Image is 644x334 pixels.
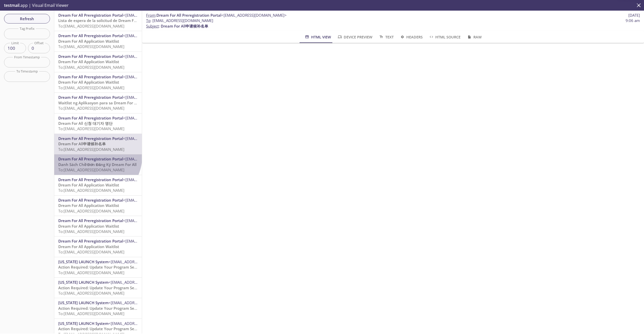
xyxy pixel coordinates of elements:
button: Refresh [4,14,50,23]
span: Dream For All Application Waitlist [58,80,119,85]
span: To: [EMAIL_ADDRESS][DOMAIN_NAME] [58,65,124,70]
span: <[EMAIL_ADDRESS][DOMAIN_NAME]> [123,115,189,121]
span: To: [EMAIL_ADDRESS][DOMAIN_NAME] [58,106,124,111]
span: Dream For All Preregistration Portal [58,33,123,38]
span: Refresh [8,15,46,22]
div: Dream For All Preregistration Portal<[EMAIL_ADDRESS][DOMAIN_NAME]>Dream For All Application Waitl... [54,31,142,51]
span: [DATE] [628,13,640,18]
span: To: [EMAIL_ADDRESS][DOMAIN_NAME] [58,291,124,296]
div: Dream For All Preregistration Portal<[EMAIL_ADDRESS][DOMAIN_NAME]>Dream For All Application Waitl... [54,72,142,92]
span: Dream For All Preregistration Portal [58,13,123,18]
div: [US_STATE] LAUNCH System<[EMAIL_ADDRESS][DOMAIN_NAME][US_STATE]>Action Required: Update Your Prog... [54,298,142,318]
span: Dream For All Application Waitlist [58,224,119,229]
span: To: [EMAIL_ADDRESS][DOMAIN_NAME] [58,208,124,213]
div: Dream For All Preregistration Portal<[EMAIL_ADDRESS][DOMAIN_NAME]>Dream For All申请候补名单To:[EMAIL_AD... [54,134,142,154]
span: Dream For All Preregistration Portal [58,218,123,223]
span: <[EMAIL_ADDRESS][DOMAIN_NAME][US_STATE]> [109,259,193,264]
span: : [146,13,287,18]
span: <[EMAIL_ADDRESS][DOMAIN_NAME]> [221,13,287,18]
span: Dream For All Preregistration Portal [156,13,221,18]
span: <[EMAIL_ADDRESS][DOMAIN_NAME]> [123,33,189,38]
div: Dream For All Preregistration Portal<[EMAIL_ADDRESS][DOMAIN_NAME]>Dream For All Application Waitl... [54,52,142,72]
span: Action Required: Update Your Program Selection in [US_STATE] LAUNCH [58,285,188,290]
span: <[EMAIL_ADDRESS][DOMAIN_NAME]> [123,156,189,161]
div: Dream For All Preregistration Portal<[EMAIL_ADDRESS][DOMAIN_NAME]>Dream For All Application Waitl... [54,216,142,236]
span: <[EMAIL_ADDRESS][DOMAIN_NAME]> [123,218,189,223]
span: Dream For All Application Waitlist [58,244,119,249]
span: Dream For All Application Waitlist [58,182,119,187]
span: To: [EMAIL_ADDRESS][DOMAIN_NAME] [58,270,124,275]
span: Dream For All Preregistration Portal [58,115,123,121]
div: Dream For All Preregistration Portal<[EMAIL_ADDRESS][DOMAIN_NAME]>Danh Sách Chờ Đơn Đăng Ký Dream... [54,154,142,175]
span: Dream For All Preregistration Portal [58,74,123,79]
span: <[EMAIL_ADDRESS][DOMAIN_NAME]> [123,74,189,79]
div: Dream For All Preregistration Portal<[EMAIL_ADDRESS][DOMAIN_NAME]>Waitlist ng Aplikasyon para sa ... [54,93,142,113]
span: Action Required: Update Your Program Selection in [US_STATE] LAUNCH [58,306,188,311]
span: To: [EMAIL_ADDRESS][DOMAIN_NAME] [58,23,124,29]
span: <[EMAIL_ADDRESS][DOMAIN_NAME]> [123,136,189,141]
div: Dream For All Preregistration Portal<[EMAIL_ADDRESS][DOMAIN_NAME]>Dream For All Application Waitl... [54,236,142,257]
span: To: [EMAIL_ADDRESS][DOMAIN_NAME] [58,188,124,193]
span: Dream For All Preregistration Portal [58,95,123,100]
span: To: [EMAIL_ADDRESS][DOMAIN_NAME] [58,167,124,172]
p: : [146,18,640,29]
span: <[EMAIL_ADDRESS][DOMAIN_NAME]> [123,13,189,18]
span: HTML View [304,34,331,40]
span: <[EMAIL_ADDRESS][DOMAIN_NAME]> [123,198,189,203]
span: To: [EMAIL_ADDRESS][DOMAIN_NAME] [58,147,124,152]
span: <[EMAIL_ADDRESS][DOMAIN_NAME]> [123,177,189,182]
span: : [EMAIL_ADDRESS][DOMAIN_NAME] [146,18,213,23]
span: Dream For All申请候补名单 [58,141,106,146]
span: From [146,13,155,18]
span: Dream For All Preregistration Portal [58,136,123,141]
span: <[EMAIL_ADDRESS][DOMAIN_NAME]> [123,95,189,100]
span: 9:06 am [626,18,640,23]
span: To: [EMAIL_ADDRESS][DOMAIN_NAME] [58,229,124,234]
span: To: [EMAIL_ADDRESS][DOMAIN_NAME] [58,311,124,316]
span: Dream For All Preregistration Portal [58,177,123,182]
span: Action Required: Update Your Program Selection in [US_STATE] LAUNCH [58,265,188,270]
span: Dream For All Application Waitlist [58,203,119,208]
span: <[EMAIL_ADDRESS][DOMAIN_NAME][US_STATE]> [109,321,193,326]
span: Device Preview [337,34,372,40]
span: Danh Sách Chờ Đơn Đăng Ký Dream For All [58,162,137,167]
span: Headers [400,34,423,40]
span: Dream For All Preregistration Portal [58,198,123,203]
span: <[EMAIL_ADDRESS][DOMAIN_NAME][US_STATE]> [109,280,193,285]
span: [US_STATE] LAUNCH System [58,321,109,326]
div: Dream For All Preregistration Portal<[EMAIL_ADDRESS][DOMAIN_NAME]>Dream For All 신청 대기자 명단To:[EMAI... [54,113,142,134]
span: Dream For All Preregistration Portal [58,156,123,161]
span: [US_STATE] LAUNCH System [58,300,109,305]
span: Dream For All Application Waitlist [58,39,119,44]
span: <[EMAIL_ADDRESS][DOMAIN_NAME]> [123,54,189,59]
div: [US_STATE] LAUNCH System<[EMAIL_ADDRESS][DOMAIN_NAME][US_STATE]>Action Required: Update Your Prog... [54,278,142,298]
span: Dream For All Preregistration Portal [58,238,123,244]
span: <[EMAIL_ADDRESS][DOMAIN_NAME]> [123,238,189,244]
span: To: [EMAIL_ADDRESS][DOMAIN_NAME] [58,85,124,90]
span: Waitlist ng Aplikasyon para sa Dream For All [58,100,139,105]
span: testmail [4,3,19,8]
div: Dream For All Preregistration Portal<[EMAIL_ADDRESS][DOMAIN_NAME]>Dream For All Application Waitl... [54,196,142,216]
div: [US_STATE] LAUNCH System<[EMAIL_ADDRESS][DOMAIN_NAME][US_STATE]>Action Required: Update Your Prog... [54,257,142,277]
span: [US_STATE] LAUNCH System [58,280,109,285]
span: To: [EMAIL_ADDRESS][DOMAIN_NAME] [58,44,124,49]
span: Dream For All 신청 대기자 명단 [58,121,113,126]
span: <[EMAIL_ADDRESS][DOMAIN_NAME][US_STATE]> [109,300,193,305]
span: Dream For All申请候补名单 [161,23,208,29]
span: Subject [146,23,159,29]
span: HTML Source [429,34,461,40]
span: [US_STATE] LAUNCH System [58,259,109,264]
span: Raw [467,34,481,40]
div: Dream For All Preregistration Portal<[EMAIL_ADDRESS][DOMAIN_NAME]>Lista de espera de la solicitud... [54,11,142,31]
div: Dream For All Preregistration Portal<[EMAIL_ADDRESS][DOMAIN_NAME]>Dream For All Application Waitl... [54,175,142,195]
span: Action Required: Update Your Program Selection in [US_STATE] LAUNCH [58,326,188,331]
span: Dream For All Preregistration Portal [58,54,123,59]
span: To [146,18,150,23]
span: Dream For All Application Waitlist [58,59,119,64]
span: Lista de espera de la solicitud de Dream For All [58,18,143,23]
span: To: [EMAIL_ADDRESS][DOMAIN_NAME] [58,249,124,254]
span: To: [EMAIL_ADDRESS][DOMAIN_NAME] [58,126,124,131]
span: Text [379,34,393,40]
